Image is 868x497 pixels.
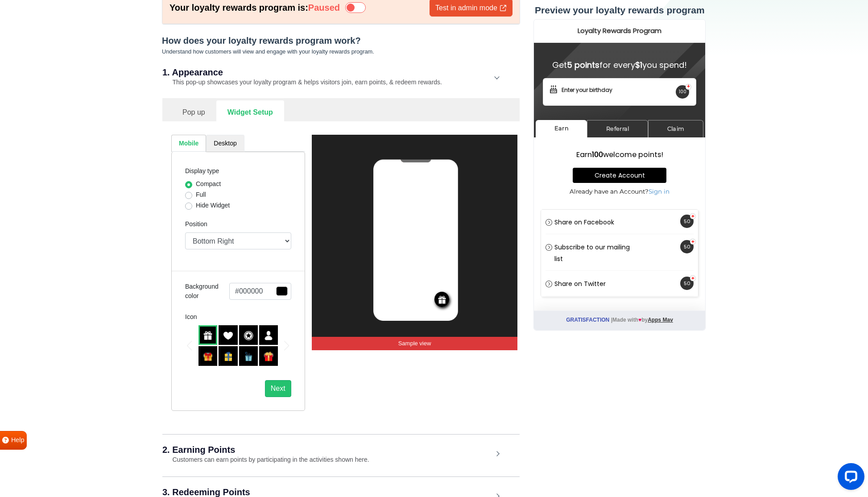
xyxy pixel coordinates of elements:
h2: Loyalty Rewards Program [5,8,167,16]
strong: $1 [102,40,109,51]
strong: 100 [58,130,70,141]
a: Mobile [171,135,206,152]
a: Claim [115,101,170,118]
a: Pop up [171,100,216,122]
small: Customers can earn points by participating in the activities shown here. [162,456,369,463]
button: Next [265,380,291,397]
h3: Preview your loyalty rewards program [533,4,706,16]
a: Desktop [206,135,244,152]
a: Gratisfaction [33,298,76,304]
h2: 3. Redeeming Points [162,488,493,497]
small: Understand how customers will view and engage with your loyalty rewards program. [162,48,374,55]
small: This pop-up showcases your loyalty program & helps visitors join, earn points, & redeem rewards. [162,79,442,86]
p: Already have an Account? [16,168,156,177]
strong: 5 points [33,40,66,51]
h4: Get for every you spend! [9,41,163,50]
p: Sample view [312,337,518,350]
i: ♥ [105,298,108,304]
a: Apps Mav [114,298,140,304]
img: 01-widget-icon.png [438,295,446,304]
p: Made with by [0,292,172,310]
label: Hide Widget [196,201,230,210]
div: Previous slide [187,341,192,351]
label: Display type [185,166,219,176]
h2: 1. Appearance [162,68,493,77]
span: | [78,298,79,304]
label: Position [185,220,207,229]
a: Referral [54,101,115,118]
h6: Your loyalty rewards program is: [169,2,340,13]
strong: Paused [308,3,340,12]
a: Widget Setup [216,100,284,122]
label: Compact [196,179,221,189]
a: Earn [2,101,54,118]
label: Full [196,190,206,199]
img: widget_preview_mobile.3a00e563.webp [312,135,518,350]
iframe: LiveChat chat widget [831,460,868,497]
a: Create Account [39,149,133,164]
label: Icon [185,312,197,322]
span: Help [11,435,25,445]
h3: Earn welcome points! [16,132,156,140]
h5: How does your loyalty rewards program work? [162,35,520,46]
a: Sign in [115,169,136,176]
div: Next slide [285,341,289,351]
h2: 2. Earning Points [162,445,493,454]
label: Background color [185,282,229,301]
